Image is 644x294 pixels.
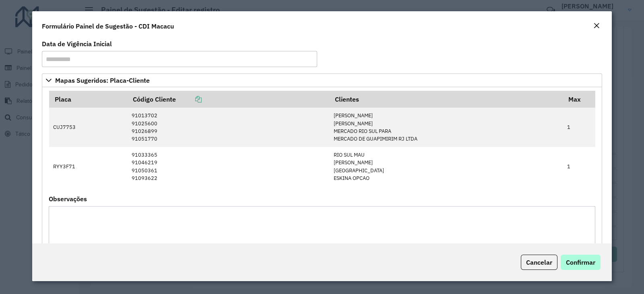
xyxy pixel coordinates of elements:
[49,194,87,204] label: Observações
[563,108,595,147] td: 1
[42,73,602,87] a: Mapas Sugeridos: Placa-Cliente
[42,21,174,31] h4: Formulário Painel de Sugestão - CDI Macacu
[563,147,595,186] td: 1
[526,258,552,266] span: Cancelar
[593,22,600,29] em: Fechar
[521,255,557,270] button: Cancelar
[330,108,563,147] td: [PERSON_NAME] [PERSON_NAME] MERCADO RIO SUL PARA MERCADO DE GUAPIMIRIM RJ LTDA
[591,21,602,31] button: Close
[566,258,595,266] span: Confirmar
[42,87,602,284] div: Mapas Sugeridos: Placa-Cliente
[49,91,128,108] th: Placa
[49,147,128,186] td: RYY3F71
[127,108,329,147] td: 91013702 91025600 91026899 91051770
[330,147,563,186] td: RIO SUL MAU [PERSON_NAME] [GEOGRAPHIC_DATA] ESKINA OPCAO
[55,77,150,84] span: Mapas Sugeridos: Placa-Cliente
[330,91,563,108] th: Clientes
[42,39,112,49] label: Data de Vigência Inicial
[49,108,128,147] td: CUJ7753
[563,91,595,108] th: Max
[176,95,202,103] a: Copiar
[127,91,329,108] th: Código Cliente
[127,147,329,186] td: 91033365 91046219 91050361 91093622
[561,255,601,270] button: Confirmar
